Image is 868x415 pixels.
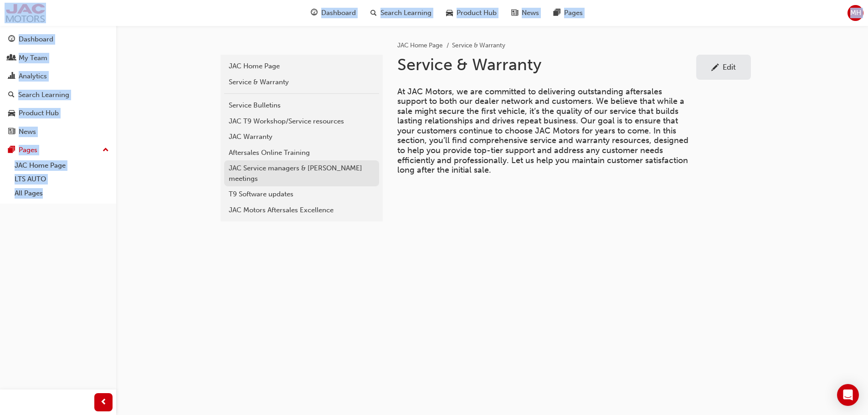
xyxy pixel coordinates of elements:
span: news-icon [8,128,15,136]
span: prev-icon [100,397,107,408]
div: JAC T9 Workshop/Service resources [229,116,375,127]
span: pages-icon [554,7,560,19]
span: news-icon [511,7,518,19]
a: Search Learning [4,87,113,103]
a: JAC Home Page [224,58,379,74]
a: guage-iconDashboard [303,4,363,22]
div: My Team [19,53,47,63]
a: JAC Home Page [11,159,113,173]
span: search-icon [370,7,377,19]
div: Service Bulletins [229,100,375,111]
a: My Team [4,50,113,67]
a: Service & Warranty [224,74,379,90]
span: guage-icon [8,36,15,44]
span: pencil-icon [711,64,719,73]
a: search-iconSearch Learning [363,4,439,22]
a: JAC Warranty [224,129,379,145]
a: JAC Service managers & [PERSON_NAME] meetings [224,160,379,186]
button: Pages [4,142,113,159]
a: pages-iconPages [546,4,590,22]
span: search-icon [8,91,15,99]
div: JAC Motors Aftersales Excellence [229,205,375,215]
span: Pages [564,8,583,18]
span: Product Hub [457,8,497,18]
a: Product Hub [4,105,113,122]
h1: Service & Warranty [397,55,696,75]
div: Dashboard [19,34,53,45]
div: Open Intercom Messenger [837,384,859,406]
a: JAC Home Page [397,41,443,49]
a: Dashboard [4,31,113,48]
span: people-icon [8,54,15,62]
li: Service & Warranty [452,41,505,51]
a: Analytics [4,68,113,85]
a: JAC T9 Workshop/Service resources [224,113,379,129]
span: News [522,8,539,18]
span: Search Learning [380,8,431,18]
span: guage-icon [311,7,318,19]
a: Aftersales Online Training [224,145,379,161]
div: Pages [19,145,37,155]
span: chart-icon [8,72,15,81]
div: News [19,127,36,137]
span: car-icon [446,7,453,19]
a: All Pages [11,186,113,200]
a: Edit [696,55,751,80]
div: T9 Software updates [229,189,375,200]
a: LTS AUTO [11,172,113,186]
a: Service Bulletins [224,97,379,113]
a: JAC Motors Aftersales Excellence [224,202,379,218]
span: up-icon [103,144,109,156]
button: DashboardMy TeamAnalyticsSearch LearningProduct HubNews [4,29,113,142]
button: MH [847,5,863,21]
div: Product Hub [19,108,59,118]
span: At JAC Motors, we are committed to delivering outstanding aftersales support to both our dealer n... [397,87,691,175]
div: JAC Service managers & [PERSON_NAME] meetings [229,163,375,184]
img: jac-portal [5,3,46,23]
a: news-iconNews [504,4,546,22]
div: Service & Warranty [229,77,375,87]
div: Analytics [19,71,47,82]
span: pages-icon [8,146,15,154]
div: Search Learning [18,90,69,100]
span: MH [850,8,861,18]
a: car-iconProduct Hub [439,4,504,22]
span: car-icon [8,109,15,118]
div: JAC Warranty [229,132,375,142]
a: T9 Software updates [224,186,379,202]
div: Aftersales Online Training [229,148,375,158]
div: Edit [723,62,736,72]
span: Dashboard [321,8,356,18]
a: News [4,123,113,140]
div: JAC Home Page [229,61,375,72]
